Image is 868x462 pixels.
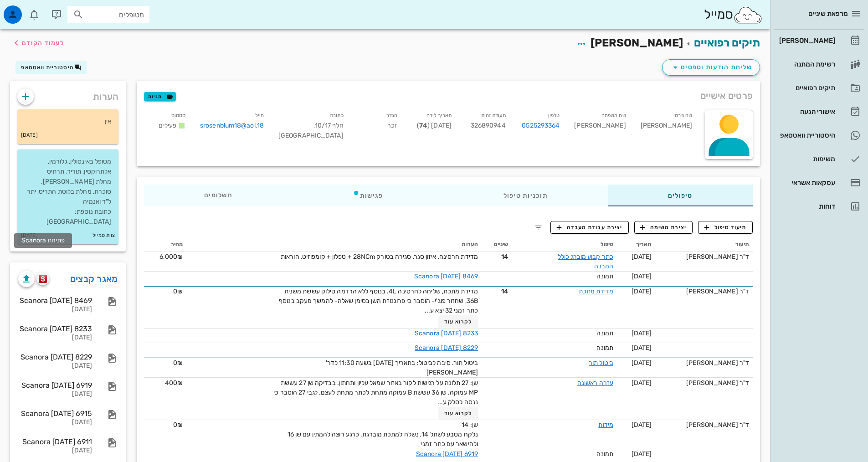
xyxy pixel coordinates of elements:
span: 400₪ [165,379,183,387]
div: Scanora [DATE] 8229 [18,353,92,361]
span: 0₪ [173,287,183,295]
span: תיעוד טיפול [704,223,747,231]
small: תעודת זהות [481,113,506,118]
a: משימות [774,148,864,170]
th: תאריך [617,237,655,252]
a: מאגר קבצים [70,272,118,286]
span: היסטוריית וואטסאפ [21,64,74,71]
span: תמונה [596,329,613,337]
span: [DATE] [632,272,652,280]
a: ביטול תור [589,359,613,367]
p: מטופל באינסולין, גלורמין, אלתרוקסין, תוריד, תרתיס מחלת [PERSON_NAME], סוכרת, מחלת בלוטת התריס, ית... [25,157,111,227]
button: לעמוד הקודם [11,35,64,51]
span: [DATE] [632,344,652,352]
th: תיעוד [655,237,753,252]
div: טיפולים [608,185,753,206]
div: תיקים רפואיים [777,84,835,92]
span: מדידת חרסינה, איזון סגר, סגירה בטורק 28NCm + טפלון + קומפוזיט, הוראות [281,253,478,261]
div: היסטוריית וואטסאפ [777,132,835,139]
div: ד"ר [PERSON_NAME] [659,358,749,368]
span: מדידת מתכת, שליחה לחרסינה 4L. בנוסף ללא הרדמה סילוק עששת משנית 36B, שחזור פוג'י- הוסבר כי פרוגנוז... [279,287,478,314]
span: יצירת עבודת מעבדה [557,223,622,231]
a: תיקים רפואיים [694,36,760,49]
div: עסקאות אשראי [777,179,835,186]
div: רשימת המתנה [777,61,835,68]
a: תיקים רפואיים [774,77,864,99]
small: [DATE] [21,130,38,140]
div: זכר [351,108,405,146]
th: מחיר [144,237,186,252]
span: תמונה [596,272,613,280]
span: [DATE] [632,379,652,387]
span: 14 [485,287,508,296]
span: שליחת הודעות וטפסים [670,62,752,73]
a: היסטוריית וואטסאפ [774,124,864,146]
a: srosenblum18@aol.18 [200,122,264,129]
button: היסטוריית וואטסאפ [15,61,87,74]
div: [DATE] [18,419,92,426]
a: Scanora [DATE] 8469 [414,272,478,280]
span: [GEOGRAPHIC_DATA] [278,132,344,139]
a: [PERSON_NAME] [774,30,864,51]
div: ד"ר [PERSON_NAME] [659,252,749,262]
th: טיפול [512,237,617,252]
div: [DATE] [18,334,92,342]
span: 0₪ [173,359,183,367]
span: ביטול תור. סיבה לביטול: בתאריך [DATE] בשעה 11:30 לדר' [PERSON_NAME] [326,359,478,376]
div: ד"ר [PERSON_NAME] [659,287,749,296]
small: שם פרטי [673,113,692,118]
a: מדידת מתכת [579,287,613,295]
div: Scanora [DATE] 6915 [18,409,92,418]
div: [PERSON_NAME] [567,108,633,146]
a: אישורי הגעה [774,101,864,123]
a: רשימת המתנה [774,53,864,75]
div: פגישות [293,185,443,206]
div: Scanora [DATE] 8233 [18,324,92,333]
img: SmileCloud logo [733,6,763,24]
img: scanora logo [39,275,47,283]
span: [DATE] [632,329,652,337]
div: [DATE] [18,362,92,370]
small: מגדר [386,113,397,118]
span: יצירת משימה [640,223,687,231]
a: Scanora [DATE] 8233 [415,329,478,337]
p: אין [25,117,111,127]
button: יצירת משימה [634,221,693,234]
span: 0₪ [173,421,183,429]
small: [DATE] [21,231,38,241]
small: סטטוס [171,113,186,118]
span: מרפאת שיניים [808,10,848,18]
small: צוות סמייל [92,231,115,241]
small: כתובת [330,113,344,118]
div: Scanora [DATE] 6919 [18,381,92,390]
div: [DATE] [18,306,92,313]
span: תמונה [596,344,613,352]
span: [DATE] [632,450,652,458]
div: הערות [10,81,126,108]
th: שיניים [482,237,512,252]
a: דוחות [774,195,864,217]
span: חלף 10/17 [313,122,344,129]
div: Scanora [DATE] 8469 [18,296,92,305]
span: תגיות [148,92,172,101]
span: 14 [485,252,508,262]
span: שן: 27 תלונה על רגישות לקור באזור שמאל עליון ותחתון. בבדיקה שן 27 עששת MP עמוקה. שן 36 עששת B עמו... [273,379,478,406]
a: מידות [598,421,613,429]
button: לקרוא עוד [438,315,478,328]
small: תאריך לידה [426,113,452,118]
div: [DATE] [18,390,92,398]
span: תשלומים [204,192,232,199]
span: לקרוא עוד [444,318,473,325]
button: יצירת עבודת מעבדה [550,221,628,234]
button: תגיות [144,92,176,101]
a: Scanora [DATE] 6919 [416,450,478,458]
span: שן: 14 נלקח מטבע לשתל 14, נשלח למתכת מוברגת. כרגע רוצה להמתין עם שן 16 ולהישאר עם כתר זמני [288,421,478,448]
small: טלפון [548,113,560,118]
a: עסקאות אשראי [774,172,864,194]
div: משימות [777,155,835,163]
span: לקרוא עוד [444,410,473,416]
span: [DATE] [632,421,652,429]
span: תמונה [596,450,613,458]
span: [DATE] [632,253,652,261]
span: [DATE] ( ) [417,122,452,129]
